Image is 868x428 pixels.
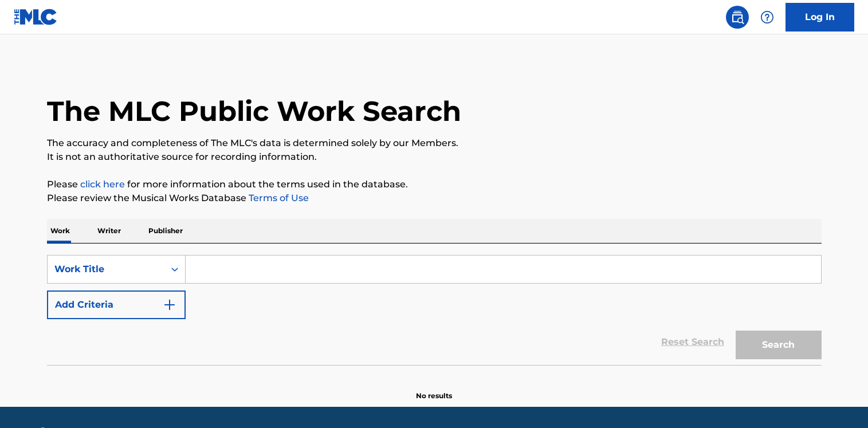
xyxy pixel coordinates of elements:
div: Help [756,6,779,29]
a: Terms of Use [246,193,309,203]
p: Please review the Musical Works Database [47,191,822,205]
img: help [760,10,774,24]
button: Add Criteria [47,290,186,319]
p: The accuracy and completeness of The MLC's data is determined solely by our Members. [47,136,822,150]
p: Work [47,219,73,243]
form: Search Form [47,255,822,365]
p: Please for more information about the terms used in the database. [47,178,822,191]
h1: The MLC Public Work Search [47,94,461,128]
img: search [730,10,744,24]
a: Public Search [726,6,749,29]
p: No results [416,377,452,401]
div: Work Title [54,262,158,276]
a: click here [80,179,125,190]
img: MLC Logo [14,9,58,25]
p: Publisher [145,219,186,243]
p: It is not an authoritative source for recording information. [47,150,822,164]
a: Log In [785,3,854,32]
img: 9d2ae6d4665cec9f34b9.svg [163,298,176,312]
p: Writer [94,219,124,243]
